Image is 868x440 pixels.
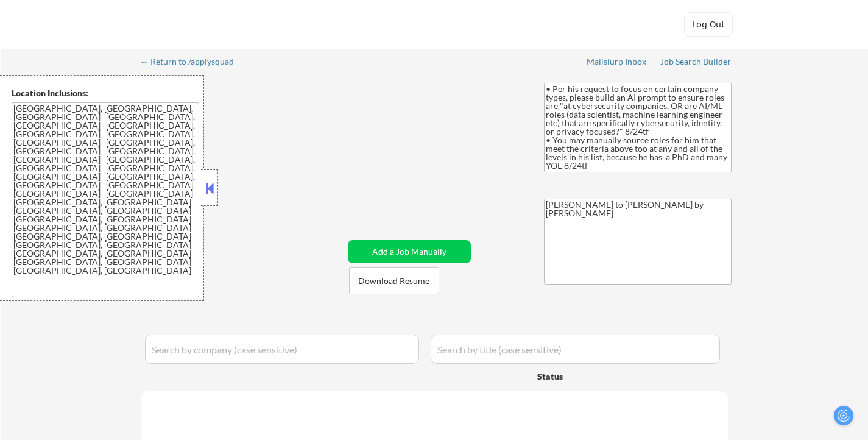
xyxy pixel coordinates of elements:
a: Job Search Builder [660,57,732,69]
div: Mailslurp Inbox [587,57,647,66]
div: Job Search Builder [660,57,732,66]
div: ← Return to /applysquad [140,57,245,66]
button: Add a Job Manually [348,240,471,263]
div: Status [537,365,642,387]
input: Search by company (case sensitive) [145,335,419,364]
div: Location Inclusions: [12,87,199,99]
button: Log Out [684,12,733,37]
a: Mailslurp Inbox [587,57,647,69]
input: Search by title (case sensitive) [431,335,720,364]
a: ← Return to /applysquad [140,57,245,69]
button: Download Resume [349,267,439,294]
